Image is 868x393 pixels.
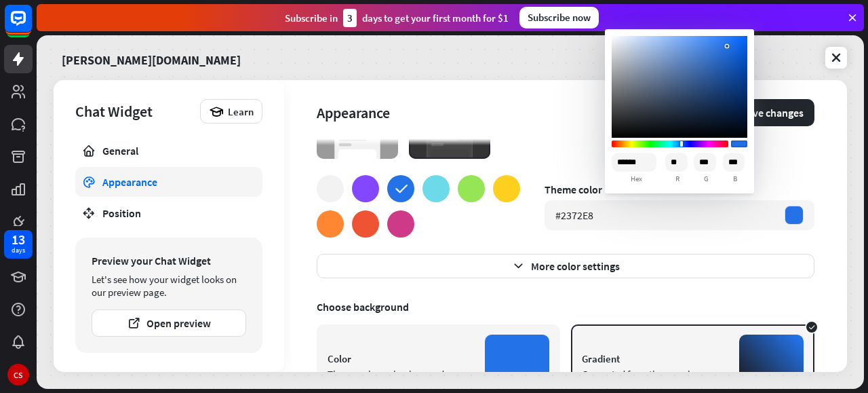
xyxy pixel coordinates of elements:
div: Position [102,206,235,220]
div: Appearance [317,103,730,122]
div: 13 [12,233,25,246]
div: New messages notification [39,2,55,18]
div: Subscribe now [519,7,599,29]
div: days [12,246,25,255]
span: r [665,172,690,187]
div: Subscribe in days to get your first month for $1 [285,9,509,27]
div: Generated from theme color [582,368,728,381]
span: g [694,172,718,187]
div: Color [328,352,474,365]
div: #2372E8 [555,208,593,222]
a: Appearance [75,167,262,197]
div: A color preset, pick one to set as current color [605,187,754,193]
span: b [723,172,747,187]
div: Current color is rgba(35,114,232,1) [731,141,747,147]
div: Theme color [545,183,814,196]
a: Mobile devices [75,229,262,259]
div: Let's see how your widget looks on our preview page. [92,273,246,299]
div: Sketch color picker [605,29,754,193]
button: Open preview [92,310,246,337]
button: Save changes [730,99,814,126]
div: Preview your Chat Widget [92,254,246,267]
div: Choose background [317,300,814,314]
div: Appearance [102,175,235,189]
span: Learn [228,105,254,118]
div: Gradient [582,352,728,365]
button: More color settings [317,254,814,278]
span: hex [612,172,661,187]
a: [PERSON_NAME][DOMAIN_NAME] [62,43,241,72]
div: Theme color as background [328,368,474,381]
button: Open LiveChat chat widget [11,5,52,46]
div: CS [7,364,29,386]
a: 13 days [4,230,33,259]
div: 3 [343,9,357,27]
div: General [102,144,235,157]
div: Chat Widget [75,102,193,121]
a: General [75,136,262,166]
a: Position [75,198,262,228]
